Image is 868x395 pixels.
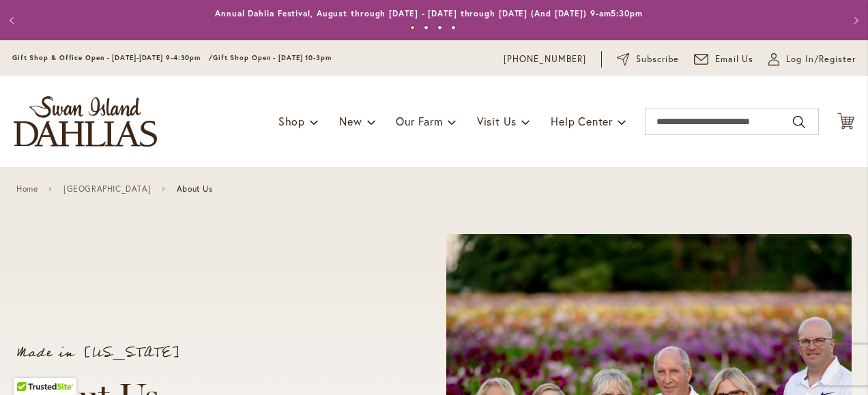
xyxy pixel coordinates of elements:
span: Shop [278,114,305,128]
button: 3 of 4 [437,25,442,30]
a: Subscribe [617,53,679,66]
span: Gift Shop & Office Open - [DATE]-[DATE] 9-4:30pm / [12,53,213,62]
a: Annual Dahlia Festival, August through [DATE] - [DATE] through [DATE] (And [DATE]) 9-am5:30pm [215,8,643,18]
a: [PHONE_NUMBER] [504,53,586,66]
span: Gift Shop Open - [DATE] 10-3pm [213,53,332,62]
span: New [339,114,362,128]
span: Subscribe [636,53,679,66]
p: Made in [US_STATE] [16,346,394,360]
span: Our Farm [396,114,442,128]
button: 2 of 4 [424,25,429,30]
span: Help Center [551,114,613,128]
a: Log In/Register [768,53,856,66]
a: Home [16,184,38,194]
span: About Us [177,184,213,194]
button: 4 of 4 [451,25,456,30]
a: Email Us [694,53,754,66]
span: Log In/Register [786,53,856,66]
span: Visit Us [477,114,517,128]
button: 1 of 4 [410,25,415,30]
span: Email Us [715,53,754,66]
button: Next [841,7,868,34]
a: [GEOGRAPHIC_DATA] [63,184,151,194]
a: store logo [14,96,157,147]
